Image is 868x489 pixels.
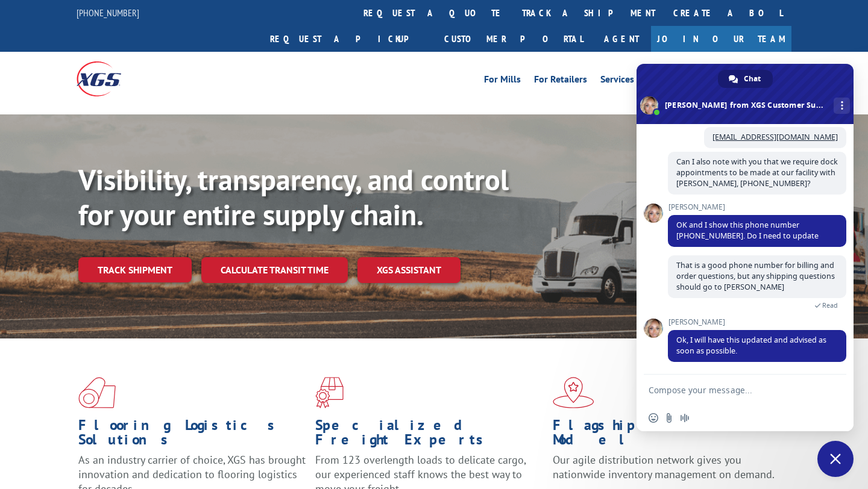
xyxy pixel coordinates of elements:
a: Track shipment [78,257,192,282]
span: OK and I show this phone number [PHONE_NUMBER]. Do I need to update [676,220,819,241]
span: Insert an emoji [649,413,658,423]
div: Close chat [817,441,854,477]
span: Read [822,301,838,310]
a: [PHONE_NUMBER] [77,7,139,19]
div: More channels [834,98,850,114]
h1: Flooring Logistics Solutions [78,418,306,453]
span: Can I also note with you that we require dock appointments to be made at our facility with [PERSO... [676,157,838,188]
a: Agent [592,26,651,52]
a: For Mills [484,75,521,88]
img: xgs-icon-total-supply-chain-intelligence-red [78,377,116,408]
span: Send a file [664,413,674,423]
h1: Specialized Freight Experts [315,418,543,453]
textarea: Compose your message... [649,385,815,396]
b: Visibility, transparency, and control for your entire supply chain. [78,161,509,233]
span: Ok, I will have this updated and advised as soon as possible. [676,335,826,356]
a: XGS ASSISTANT [357,257,461,283]
span: Audio message [680,413,690,423]
img: xgs-icon-flagship-distribution-model-red [553,377,594,408]
a: Join Our Team [651,26,791,52]
a: Request a pickup [261,26,435,52]
span: [PERSON_NAME] [668,203,846,211]
img: xgs-icon-focused-on-flooring-red [315,377,344,408]
span: Chat [744,70,761,88]
span: Our agile distribution network gives you nationwide inventory management on demand. [553,453,775,481]
a: Calculate transit time [201,257,348,283]
a: Customer Portal [435,26,592,52]
span: That is a good phone number for billing and order questions, but any shipping questions should go... [676,260,835,292]
div: Chat [718,70,773,88]
a: [EMAIL_ADDRESS][DOMAIN_NAME] [712,132,838,142]
a: Services [600,75,634,88]
a: For Retailers [534,75,587,88]
h1: Flagship Distribution Model [553,418,781,453]
span: [PERSON_NAME] [668,318,846,326]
